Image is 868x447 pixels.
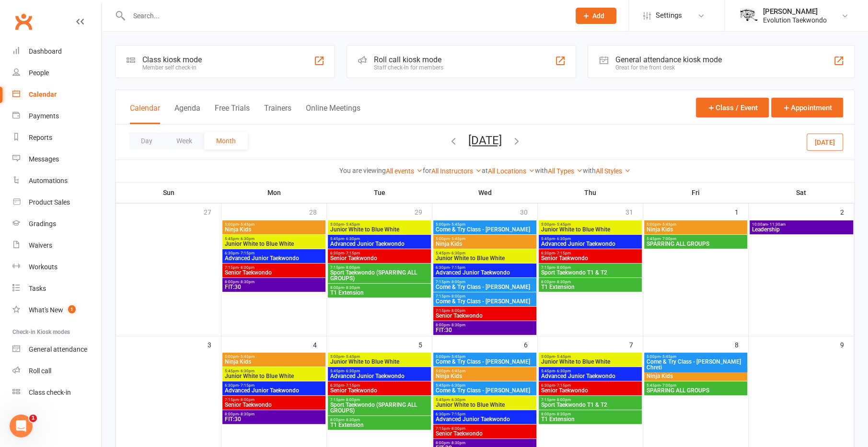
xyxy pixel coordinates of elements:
span: 5:00pm [224,222,324,227]
span: - 7:15pm [239,383,255,388]
span: 6:30pm [435,412,534,416]
div: Roll call [29,367,51,375]
div: 31 [625,204,643,219]
span: Come & Try Class - [PERSON_NAME] [435,359,534,365]
a: Class kiosk mode [12,382,101,403]
span: - 7:15pm [555,383,571,388]
span: T1 Extension [541,284,640,290]
a: All Instructors [431,167,482,175]
span: Sport Taekwondo T1 & T2 [541,402,640,408]
span: - 8:00pm [239,398,255,402]
strong: You are viewing [339,167,386,174]
span: - 5:45pm [450,369,465,373]
span: Ninja Kids [224,227,324,232]
span: 8:00pm [330,418,429,422]
span: - 8:00pm [450,280,465,284]
span: SPARRING ALL GROUPS [646,388,745,393]
span: 7:15pm [330,398,429,402]
div: Calendar [29,91,57,98]
iframe: Intercom live chat [10,414,33,437]
span: 6:30pm [224,383,324,388]
button: Agenda [174,103,200,124]
div: Staff check-in for members [374,64,443,71]
span: 5:45pm [330,369,429,373]
div: What's New [29,306,63,314]
span: Come & Try Class - [PERSON_NAME] [435,298,534,304]
span: Sport Taekwondo (SPARRING ALL GROUPS) [330,270,429,281]
span: 6:30pm [435,265,534,270]
span: - 5:45pm [660,222,676,227]
span: - 7:15pm [344,251,360,255]
button: Add [576,8,616,24]
div: Reports [29,134,52,141]
a: Dashboard [12,41,101,62]
span: 5:00pm [435,237,534,241]
span: - 6:30pm [239,369,255,373]
th: Sat [749,183,854,203]
strong: with [535,167,548,174]
span: Advanced Junior Taekwondo [224,255,324,261]
span: - 8:00pm [239,265,255,270]
span: T1 Extension [541,416,640,422]
span: 5:00pm [646,222,745,227]
span: - 6:30pm [555,369,571,373]
div: Member self check-in [142,64,202,71]
div: 4 [313,336,326,352]
span: Come & Try Class - [PERSON_NAME] [435,284,534,290]
span: Come & Try Class - [PERSON_NAME] [435,388,534,393]
div: Tasks [29,285,46,292]
span: 5:45pm [435,398,534,402]
a: Calendar [12,84,101,105]
img: thumb_image1604702925.png [739,6,758,25]
span: - 7:15pm [239,251,255,255]
div: Gradings [29,220,56,228]
span: 8:00pm [330,286,429,290]
span: - 8:00pm [555,265,571,270]
a: All Types [548,167,583,175]
span: - 6:30pm [344,369,360,373]
a: Reports [12,127,101,149]
span: - 7:15pm [450,412,465,416]
span: SPARRING ALL GROUPS [646,241,745,247]
span: - 6:30pm [450,383,465,388]
span: Junior White to Blue White [541,227,640,232]
a: Waivers [12,235,101,256]
span: 5:00pm [435,222,534,227]
div: 30 [520,204,537,219]
span: 7:15pm [541,265,640,270]
span: Advanced Junior Taekwondo [224,388,324,393]
span: - 5:45pm [450,355,465,359]
span: 5:00pm [330,355,429,359]
span: - 5:45pm [555,355,571,359]
div: 29 [415,204,432,219]
span: 5:45pm [435,251,534,255]
div: Payments [29,112,59,120]
span: - 6:30pm [344,237,360,241]
a: What's New1 [12,299,101,321]
span: - 5:45pm [555,222,571,227]
a: All events [386,167,423,175]
span: 8:00pm [541,280,640,284]
div: General attendance [29,345,87,353]
span: T1 Extension [330,290,429,296]
span: - 8:30pm [555,280,571,284]
span: FIT:30 [224,284,324,290]
span: Add [592,12,604,20]
span: Ninja Kids [646,373,745,379]
button: Calendar [130,103,160,124]
th: Wed [432,183,538,203]
button: Week [164,132,204,149]
div: [PERSON_NAME] [763,7,827,16]
div: Evolution Taekwondo [763,16,827,24]
div: 1 [735,204,748,219]
strong: for [423,167,431,174]
span: Come & Try Class - [PERSON_NAME] Chreti [646,359,745,370]
button: Class / Event [696,98,769,117]
span: Advanced Junior Taekwondo [435,416,534,422]
div: Great for the front desk [615,64,721,71]
button: Trainers [264,103,291,124]
span: Junior White to Blue White [435,255,534,261]
span: - 5:45pm [450,237,465,241]
div: Dashboard [29,47,62,55]
span: - 6:30pm [450,251,465,255]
